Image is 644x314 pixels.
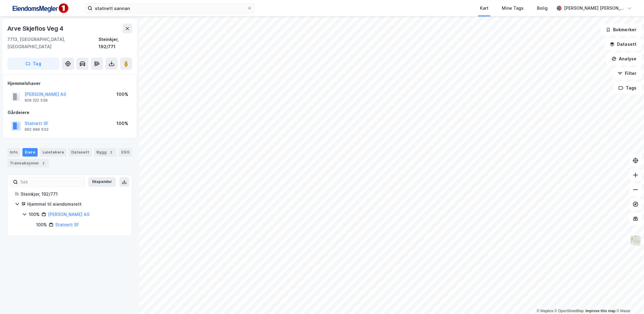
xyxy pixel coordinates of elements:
div: Bygg [94,148,116,157]
a: OpenStreetMap [555,309,584,313]
a: Improve this map [585,309,615,313]
div: Hjemmelshaver [8,80,132,87]
div: Bolig [537,5,548,12]
div: Datasett [69,148,92,157]
button: Bokmerker [601,24,642,36]
div: 7713, [GEOGRAPHIC_DATA], [GEOGRAPHIC_DATA] [7,36,99,50]
div: Kart [480,5,488,12]
div: 100% [36,221,47,228]
button: Datasett [605,38,642,50]
div: Gårdeiere [8,109,132,116]
div: Steinkjer, 192/771 [99,36,132,50]
a: [PERSON_NAME] AS [48,212,89,217]
input: Søk [18,177,84,187]
button: Filter [612,67,642,79]
img: F4PB6Px+NJ5v8B7XTbfpPpyloAAAAASUVORK5CYII= [10,2,70,15]
div: 100% [29,211,40,218]
div: 100% [116,91,128,98]
div: Info [7,148,20,157]
a: Statnett SF [55,222,79,227]
div: Hjemmel til eiendomsrett [27,201,125,208]
iframe: Chat Widget [614,285,644,314]
div: 100% [116,120,128,127]
button: Ekspander [88,177,116,187]
div: 2 [108,149,114,155]
button: Analyse [606,53,642,65]
div: Eiere [22,148,38,157]
div: Mine Tags [502,5,524,12]
div: 962 986 633 [25,127,49,132]
div: Kontrollprogram for chat [614,285,644,314]
div: 929 222 539 [25,98,48,103]
a: Mapbox [537,309,553,313]
button: Tag [7,58,59,70]
div: [PERSON_NAME] [PERSON_NAME] [564,5,625,12]
div: ESG [119,148,132,157]
img: Z [630,235,641,246]
div: Arve Skjeflos Veg 4 [7,24,65,33]
div: Leietakere [40,148,66,157]
input: Søk på adresse, matrikkel, gårdeiere, leietakere eller personer [92,4,247,13]
button: Tags [613,82,642,94]
div: 2 [40,160,46,166]
div: Transaksjoner [7,159,49,167]
div: Steinkjer, 192/771 [21,191,125,198]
